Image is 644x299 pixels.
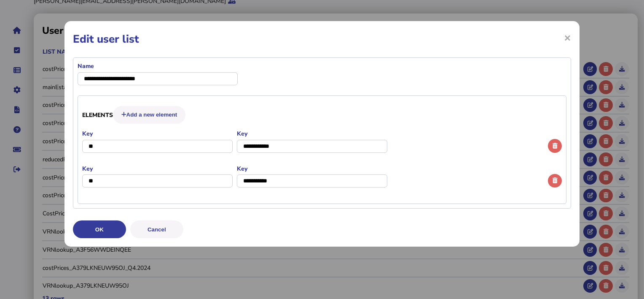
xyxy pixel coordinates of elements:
[73,220,126,238] button: OK
[78,62,238,70] label: Name
[130,220,183,238] button: Cancel
[73,32,571,46] h1: Edit user list
[82,165,233,173] label: Key
[237,130,387,138] label: Key
[564,30,571,46] span: ×
[113,106,186,124] button: Add a new element
[82,106,562,124] h3: Elements
[237,165,387,173] label: Key
[82,130,233,138] label: Key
